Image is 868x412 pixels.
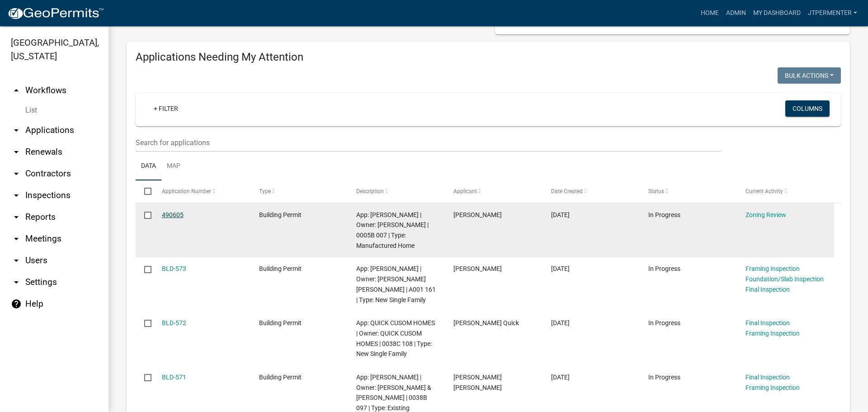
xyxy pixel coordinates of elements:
[745,330,800,337] a: Framing Inspection
[750,5,804,22] a: My Dashboard
[259,374,302,381] span: Building Permit
[542,180,639,202] datatable-header-cell: Date Created
[259,319,302,327] span: Building Permit
[11,190,22,201] i: arrow_drop_down
[453,211,502,218] span: Dean VanLandingham
[453,265,502,272] span: Tyrone Harris
[640,180,737,202] datatable-header-cell: Status
[697,5,722,22] a: Home
[778,67,841,84] button: Bulk Actions
[648,319,680,327] span: In Progress
[250,180,348,202] datatable-header-cell: Type
[453,374,502,391] span: seth joseph carlo
[722,5,750,22] a: Admin
[745,319,790,327] a: Final Inspection
[356,188,384,194] span: Description
[136,180,153,202] datatable-header-cell: Select
[745,211,786,218] a: Zoning Review
[453,319,519,327] span: Donald Glen Quick
[745,265,800,272] a: Framing Inspection
[11,277,22,288] i: arrow_drop_down
[551,374,570,381] span: 10/06/2025
[356,265,436,303] span: App: Tyrone Harris, Sr. | Owner: MORRIS MINNIE LEE | A001 161 | Type: New Single Family
[146,100,185,117] a: + Filter
[551,188,583,194] span: Date Created
[551,319,570,327] span: 10/06/2025
[356,211,429,249] span: App: HILL ROBERT | Owner: HILL ROBERT | 0005B 007 | Type: Manufactured Home
[745,384,800,391] a: Framing Inspection
[551,265,570,272] span: 10/07/2025
[136,133,721,152] input: Search for applications
[356,319,435,357] span: App: QUICK CUSOM HOMES | Owner: QUICK CUSOM HOMES | 0038C 108 | Type: New Single Family
[136,152,161,181] a: Data
[648,374,680,381] span: In Progress
[745,275,824,283] a: Foundation/Slab Inspection
[648,188,664,194] span: Status
[737,180,834,202] datatable-header-cell: Current Activity
[453,188,477,194] span: Applicant
[162,265,186,272] a: BLD-573
[136,51,841,64] h4: Applications Needing My Attention
[11,168,22,179] i: arrow_drop_down
[551,211,570,218] span: 10/09/2025
[162,211,184,218] a: 490605
[11,212,22,223] i: arrow_drop_down
[745,188,783,194] span: Current Activity
[745,374,790,381] a: Final Inspection
[162,188,211,194] span: Application Number
[745,286,790,293] a: Final Inspection
[445,180,542,202] datatable-header-cell: Applicant
[804,5,861,22] a: jtpermenter
[259,188,271,194] span: Type
[11,233,22,244] i: arrow_drop_down
[259,211,302,218] span: Building Permit
[11,255,22,266] i: arrow_drop_down
[11,298,22,309] i: help
[648,265,680,272] span: In Progress
[259,265,302,272] span: Building Permit
[11,147,22,157] i: arrow_drop_down
[153,180,250,202] datatable-header-cell: Application Number
[161,152,186,181] a: Map
[785,100,830,117] button: Columns
[348,180,445,202] datatable-header-cell: Description
[11,125,22,136] i: arrow_drop_down
[162,374,186,381] a: BLD-571
[11,85,22,96] i: arrow_drop_up
[162,319,186,327] a: BLD-572
[648,211,680,218] span: In Progress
